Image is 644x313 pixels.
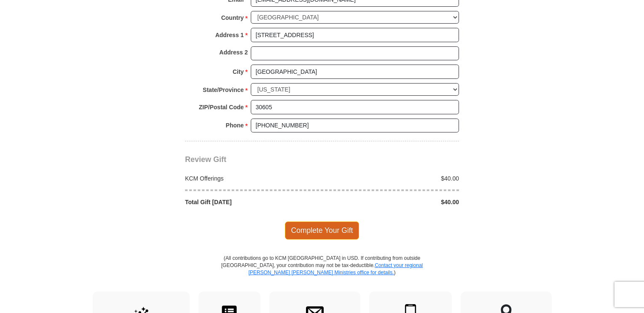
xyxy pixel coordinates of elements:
[221,12,244,24] strong: Country
[181,198,322,206] div: Total Gift [DATE]
[248,262,423,275] a: Contact your regional [PERSON_NAME] [PERSON_NAME] Ministries office for details.
[203,84,244,96] strong: State/Province
[285,221,360,239] span: Complete Your Gift
[322,198,464,206] div: $40.00
[181,174,322,183] div: KCM Offerings
[215,29,244,41] strong: Address 1
[185,155,226,164] span: Review Gift
[233,66,244,78] strong: City
[221,255,423,291] p: (All contributions go to KCM [GEOGRAPHIC_DATA] in USD. If contributing from outside [GEOGRAPHIC_D...
[322,174,464,183] div: $40.00
[226,119,244,131] strong: Phone
[199,101,244,113] strong: ZIP/Postal Code
[219,46,248,58] strong: Address 2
